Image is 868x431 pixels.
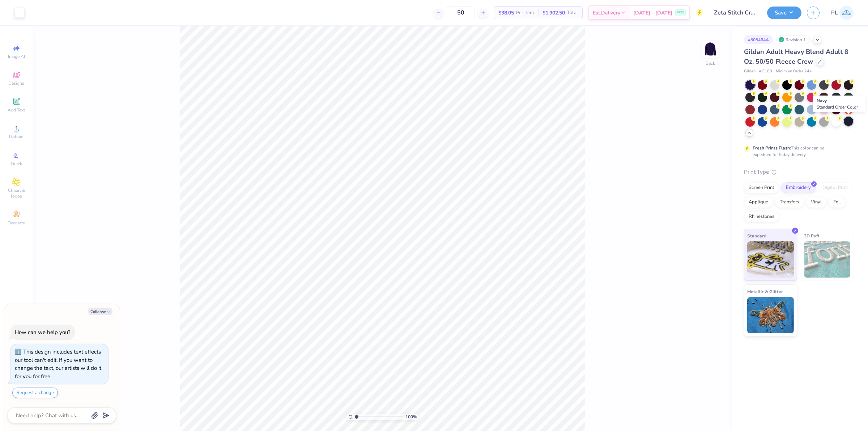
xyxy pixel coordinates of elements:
[775,197,804,208] div: Transfers
[744,197,773,208] div: Applique
[15,329,71,336] div: How can we help you?
[4,187,29,199] span: Clipart & logos
[831,6,854,20] a: PL
[753,145,842,158] div: This color can be expedited for 5 day delivery.
[744,68,756,75] span: Gildan
[831,9,838,17] span: PL
[759,68,772,75] span: # G180
[747,288,783,295] span: Metallic & Glitter
[804,241,851,278] img: 3D Puff
[781,182,816,193] div: Embroidery
[703,42,718,56] img: Back
[405,414,417,420] span: 100 %
[709,5,762,20] input: Untitled Design
[804,232,819,240] span: 3D Puff
[744,35,773,44] div: # 505464A
[8,54,25,59] span: Image AI
[9,134,24,140] span: Upload
[818,182,853,193] div: Digital Print
[747,232,766,240] span: Standard
[12,388,58,398] button: Request a change
[516,9,534,17] span: Per Item
[744,168,854,176] div: Print Type
[753,145,791,151] strong: Fresh Prints Flash:
[817,104,858,110] span: Standard Order Color
[677,10,684,15] span: FREE
[744,182,779,193] div: Screen Print
[8,107,25,113] span: Add Text
[813,96,865,112] div: Navy
[806,197,826,208] div: Vinyl
[839,6,854,20] img: Pamela Lois Reyes
[15,348,101,380] div: This design includes text effects our tool can't edit. If you want to change the text, our artist...
[776,35,810,44] div: Revision 1
[567,9,578,17] span: Total
[747,241,794,278] img: Standard
[744,47,848,66] span: Gildan Adult Heavy Blend Adult 8 Oz. 50/50 Fleece Crew
[776,68,812,75] span: Minimum Order: 24 +
[11,161,22,166] span: Greek
[747,297,794,333] img: Metallic & Glitter
[706,60,715,67] div: Back
[498,9,514,17] span: $38.05
[744,211,779,222] div: Rhinestones
[767,7,801,19] button: Save
[88,308,112,315] button: Collapse
[8,220,25,226] span: Decorate
[593,9,620,17] span: Est. Delivery
[829,197,846,208] div: Foil
[542,9,565,17] span: $1,902.50
[447,6,475,19] input: – –
[633,9,672,17] span: [DATE] - [DATE]
[8,80,24,86] span: Designs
